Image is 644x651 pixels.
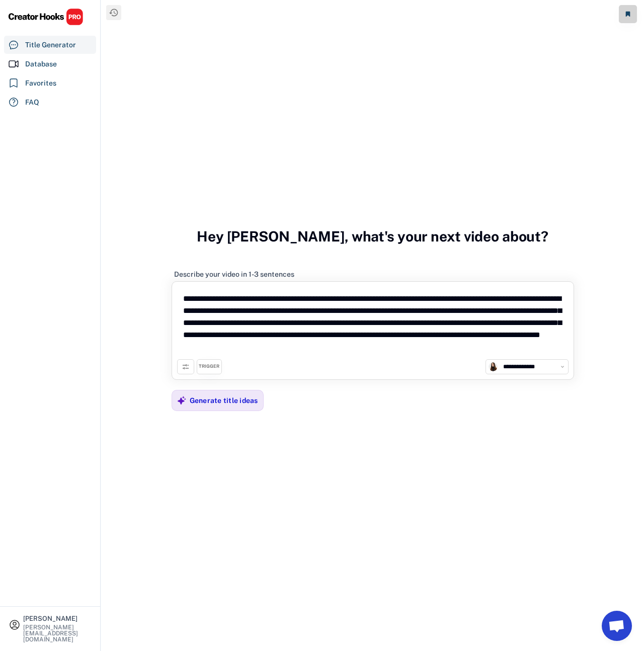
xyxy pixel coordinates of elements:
[25,97,39,108] div: FAQ
[25,40,76,50] div: Title Generator
[8,8,84,26] img: CHPRO%20Logo.svg
[25,78,56,89] div: Favorites
[489,362,498,371] img: channels4_profile.jpg
[23,624,92,642] div: [PERSON_NAME][EMAIL_ADDRESS][DOMAIN_NAME]
[197,217,548,256] h3: Hey [PERSON_NAME], what's your next video about?
[199,363,219,370] div: TRIGGER
[174,270,294,279] div: Describe your video in 1-3 sentences
[23,615,92,622] div: [PERSON_NAME]
[190,396,258,405] div: Generate title ideas
[25,59,57,69] div: Database
[602,611,632,641] a: Open chat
